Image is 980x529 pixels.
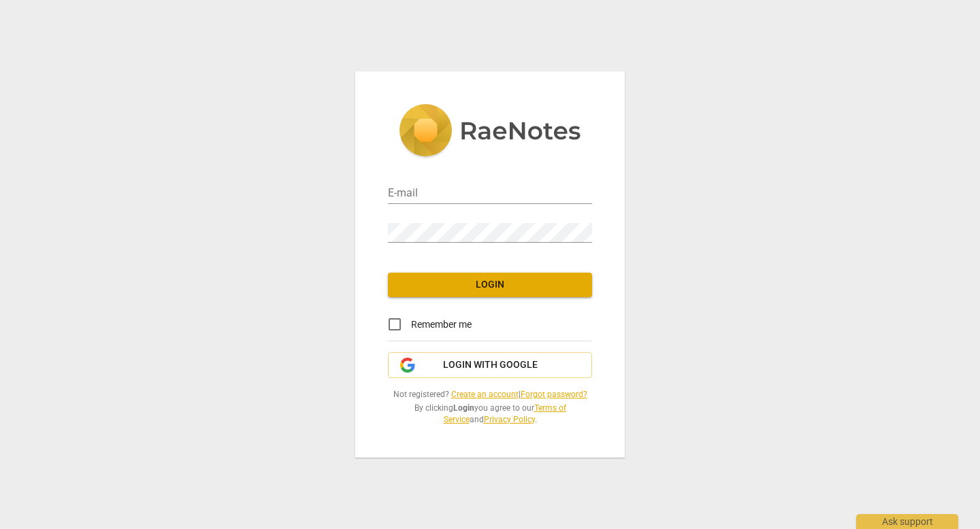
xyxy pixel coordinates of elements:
span: Login [399,278,581,292]
button: Login [388,273,592,297]
a: Terms of Service [444,403,566,424]
a: Create an account [451,390,519,399]
span: Not registered? | [388,389,592,400]
a: Privacy Policy [484,415,535,424]
a: Forgot password? [521,390,587,399]
span: By clicking you agree to our and . [388,403,592,425]
img: 5ac2273c67554f335776073100b6d88f.svg [399,104,581,160]
span: Login with Google [443,358,538,372]
span: Remember me [411,318,472,332]
button: Login with Google [388,352,592,378]
b: Login [453,403,474,413]
div: Ask support [856,514,958,529]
